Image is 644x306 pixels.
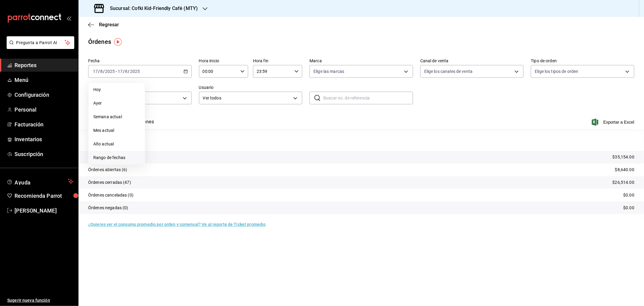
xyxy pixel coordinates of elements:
[114,38,122,46] img: Tooltip marker
[613,154,634,160] p: $35,154.00
[93,69,98,74] input: --
[623,192,634,198] p: $0.00
[313,68,344,74] span: Elige las marcas
[253,59,302,63] label: Hora fin
[99,22,119,28] span: Regresar
[424,68,473,74] span: Elige los canales de venta
[14,61,73,69] span: Reportes
[203,95,291,101] span: Ver todos
[420,59,524,63] label: Canal de venta
[130,69,140,74] input: ----
[14,135,73,143] span: Inventarios
[93,100,140,106] span: Ayer
[593,119,634,126] button: Exportar a Excel
[7,36,74,49] button: Pregunta a Parrot AI
[14,207,73,215] span: [PERSON_NAME]
[16,40,65,46] span: Pregunta a Parrot AI
[14,76,73,84] span: Menú
[199,86,303,90] label: Usuario
[14,91,73,99] span: Configuración
[88,37,111,46] div: Órdenes
[66,16,71,21] button: open_drawer_menu
[93,114,140,120] span: Semana actual
[88,136,634,144] p: Resumen
[88,167,127,173] p: Órdenes abiertas (6)
[613,179,634,186] p: $26,514.00
[103,69,105,74] span: /
[100,69,103,74] input: --
[14,178,66,185] span: Ayuda
[623,205,634,211] p: $0.00
[128,69,130,74] span: /
[14,192,73,200] span: Recomienda Parrot
[88,59,192,63] label: Fecha
[88,179,131,186] p: Órdenes cerradas (47)
[7,297,73,304] span: Sugerir nueva función
[125,69,128,74] input: --
[14,106,73,114] span: Personal
[615,167,634,173] p: $8,640.00
[123,69,125,74] span: /
[88,205,128,211] p: Órdenes negadas (0)
[98,69,100,74] span: /
[309,59,413,63] label: Marca
[116,69,117,74] span: -
[93,127,140,134] span: Mes actual
[105,5,198,12] h3: Sucursal: Cofki Kid-Friendly Café (MTY)
[88,222,266,227] a: ¿Quieres ver el consumo promedio por orden y comensal? Ve al reporte de Ticket promedio
[88,192,133,198] p: Órdenes canceladas (0)
[14,150,73,158] span: Suscripción
[117,69,123,74] input: --
[4,44,74,50] a: Pregunta a Parrot AI
[199,59,248,63] label: Hora inicio
[93,86,140,93] span: Hoy
[14,120,73,129] span: Facturación
[93,155,140,161] span: Rango de fechas
[93,141,140,147] span: Año actual
[88,22,119,28] button: Regresar
[535,68,578,74] span: Elige los tipos de orden
[531,59,634,63] label: Tipo de orden
[105,69,115,74] input: ----
[323,92,413,104] input: Buscar no. de referencia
